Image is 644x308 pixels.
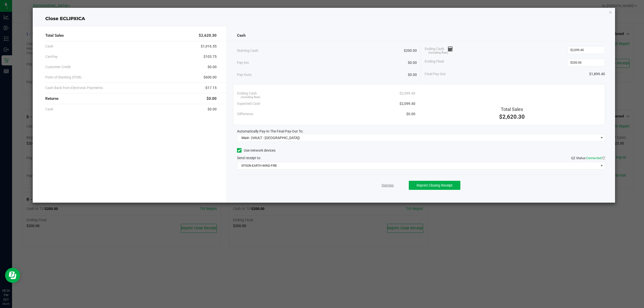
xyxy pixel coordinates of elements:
span: $2,620.30 [499,114,525,120]
span: Pay-Ins [237,60,249,65]
span: QZ Status: [571,156,605,160]
span: Pay-Outs [237,72,252,77]
span: $2,099.40 [399,101,415,106]
span: $0.00 [207,96,217,102]
span: Main [242,136,249,140]
span: $1,916.55 [201,44,217,49]
span: (VAULT - [GEOGRAPHIC_DATA]) [251,136,300,140]
span: Reprint Closing Receipt [417,183,453,187]
span: $2,620.30 [199,33,217,38]
span: Customer Credit [45,64,71,70]
button: Reprint Closing Receipt [409,181,460,190]
span: Cash [45,107,53,112]
span: Total Sales [45,33,64,38]
div: Close ECLIPXICA [33,15,615,22]
span: Cash [45,44,53,49]
span: $0.00 [408,72,417,77]
span: Difference [237,111,253,117]
span: $103.75 [204,54,217,59]
a: Dismiss [382,183,394,188]
span: Automatically Pay-In The Final Pay-Out To: [237,129,303,133]
span: Expected Cash [237,101,260,106]
span: Send receipt to: [237,156,261,160]
span: Ending Float [425,59,444,66]
span: Ending Cash [237,91,257,96]
span: $0.00 [208,64,217,70]
label: Use network devices [237,148,275,153]
span: Total Sales [501,107,523,112]
span: $0.00 [406,111,415,117]
span: EPSON-EARTH-WIND-FIRE [237,162,599,169]
span: -$17.15 [205,85,217,91]
span: CanPay [45,54,58,59]
span: Final Pay-Out [425,71,446,77]
span: Cash Back from Electronic Payments [45,85,103,91]
span: Cash [237,33,246,38]
span: $200.00 [404,48,417,53]
span: $0.00 [408,60,417,65]
iframe: Resource center [5,268,20,283]
span: Connected [586,156,601,160]
span: Point of Banking (POB) [45,75,82,80]
div: Returns [45,93,217,104]
span: $0.00 [208,107,217,112]
span: $1,899.40 [589,71,605,77]
span: (including float) [428,51,448,55]
span: Starting Cash [237,48,258,53]
span: $600.00 [204,75,217,80]
span: (including float) [241,95,260,100]
span: $2,099.40 [399,91,415,96]
span: Ending Cash [425,46,453,54]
